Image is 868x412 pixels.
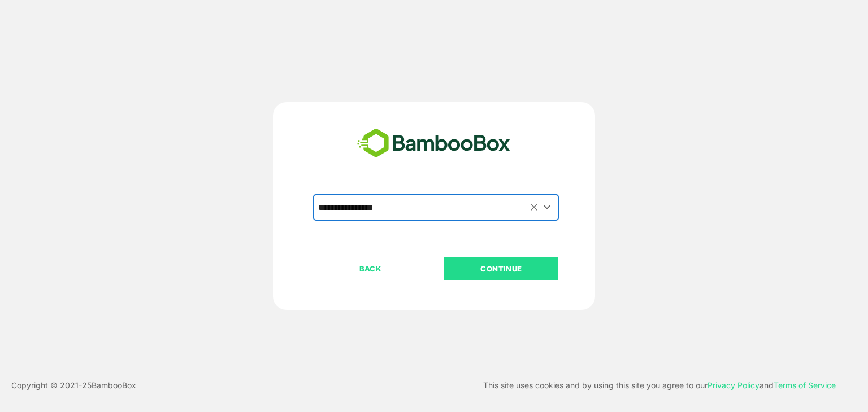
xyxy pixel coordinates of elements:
[11,379,136,392] p: Copyright © 2021- 25 BambooBox
[483,379,836,392] p: This site uses cookies and by using this site you agree to our and
[313,257,428,280] button: BACK
[444,257,558,280] button: CONTINUE
[445,262,558,275] p: CONTINUE
[314,262,427,275] p: BACK
[528,201,541,214] button: Clear
[540,200,555,215] button: Open
[351,125,517,162] img: bamboobox
[774,380,836,390] a: Terms of Service
[708,380,759,390] a: Privacy Policy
